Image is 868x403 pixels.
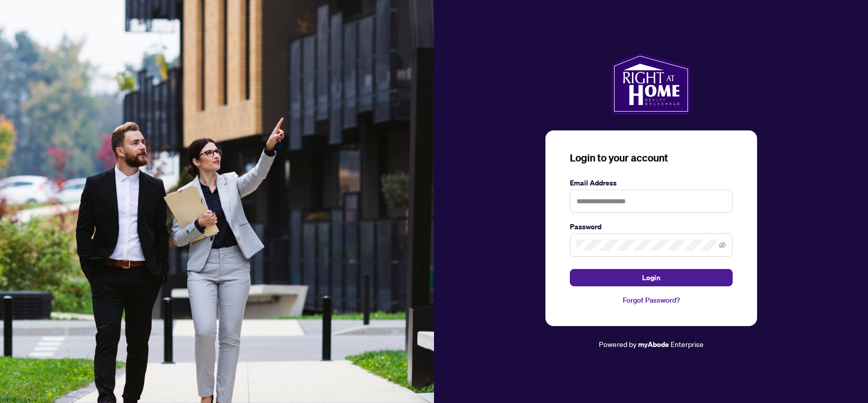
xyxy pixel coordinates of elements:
label: Password [570,221,733,232]
span: Enterprise [671,339,704,348]
a: myAbode [638,339,669,350]
img: ma-logo [612,53,690,114]
h3: Login to your account [570,151,733,165]
a: Forgot Password? [570,294,733,306]
span: Login [642,270,660,286]
button: Login [570,269,733,286]
span: Powered by [599,339,636,348]
span: eye-invisible [719,241,726,249]
label: Email Address [570,177,733,189]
